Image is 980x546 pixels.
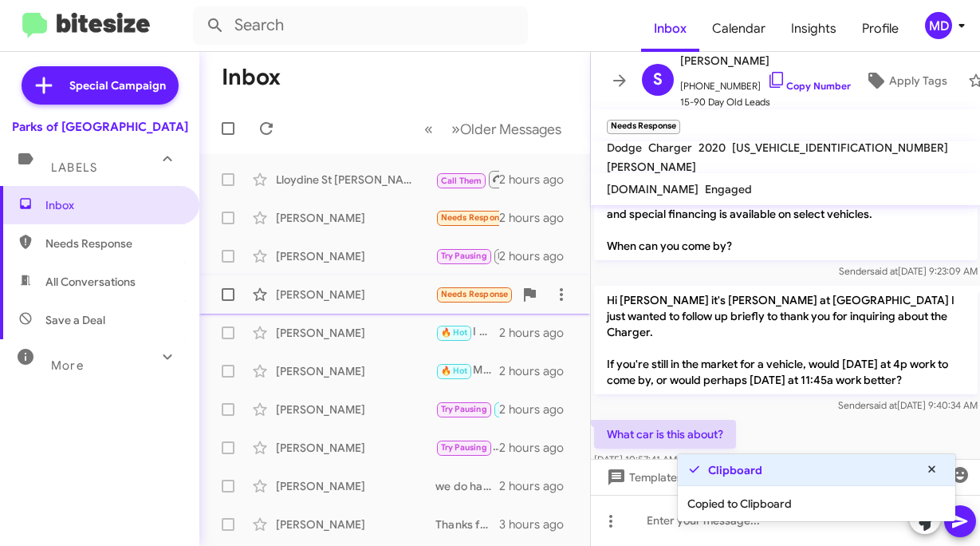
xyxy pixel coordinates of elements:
div: 2 hours ago [499,248,577,264]
span: 🔥 Hot [498,404,525,414]
div: [PERSON_NAME] [276,516,435,532]
span: said at [869,265,897,277]
button: Templates [591,463,695,492]
div: Lloydine St [PERSON_NAME] [276,172,435,188]
span: Inbox [45,197,181,213]
a: Special Campaign [22,66,179,105]
div: understood, thanks again [435,438,499,457]
a: Copy Number [767,80,851,92]
div: I spoke with [PERSON_NAME] my apologies [435,169,499,189]
div: What car is this about? [435,208,499,227]
span: [DOMAIN_NAME] [607,182,699,196]
span: Needs Response [441,212,509,223]
div: 2 hours ago [499,440,577,456]
div: my pleasure [435,400,499,418]
div: [PERSON_NAME] [276,363,435,379]
span: Paused [498,251,527,261]
div: 2 hours ago [499,478,577,494]
div: 2 hours ago [499,325,577,341]
span: Special Campaign [69,77,166,93]
span: Needs Response [45,235,181,251]
span: » [451,119,460,139]
span: 🔥 Hot [441,366,468,376]
span: Save a Deal [45,312,105,328]
span: [PHONE_NUMBER] [680,70,851,94]
a: Insights [778,6,849,52]
div: 2 hours ago [499,402,577,417]
button: Apply Tags [851,66,960,95]
button: MD [911,12,962,39]
span: All Conversations [45,274,136,290]
div: I will get with my team to confirm details on that! [435,323,499,342]
div: [PERSON_NAME] [276,287,435,303]
a: Profile [849,6,911,52]
span: Dodge [607,140,642,155]
span: Engaged [705,182,752,196]
strong: Clipboard [708,462,762,478]
div: I like this cnvertible but your price is way to high [435,285,514,303]
span: Try Pausing [441,404,487,414]
div: Thanks for the update! Please let us know if you need anything in the future. [435,516,499,532]
div: 3 hours ago [499,516,577,532]
span: [PERSON_NAME] [607,160,696,174]
span: Try Pausing [441,251,487,261]
div: [PERSON_NAME] [276,248,435,264]
nav: Page navigation example [415,113,571,145]
span: 2020 [699,140,726,155]
button: Next [442,113,571,145]
button: Previous [415,113,443,145]
div: The first week in October [435,247,499,265]
p: What car is this about? [594,420,736,449]
div: MD [925,12,952,39]
div: 2 hours ago [499,363,577,379]
span: Templates [604,463,683,492]
span: [US_VEHICLE_IDENTIFICATION_NUMBER] [732,140,948,155]
span: [PERSON_NAME] [680,51,851,70]
div: [PERSON_NAME] [276,478,435,494]
span: Older Messages [460,121,561,138]
div: Parks of [GEOGRAPHIC_DATA] [12,119,188,135]
a: Calendar [699,6,778,52]
div: [PERSON_NAME] [276,210,435,226]
span: S [653,67,663,93]
div: [PERSON_NAME] [276,402,435,417]
div: 2 hours ago [499,172,577,188]
span: 15-90 Day Old Leads [680,94,851,110]
div: we do have a pre owned selection. I've attached a link, let me know your thoughts! [URL][DOMAIN_N... [435,478,499,494]
div: [PERSON_NAME] [276,325,435,341]
span: Try Pausing [441,442,487,453]
div: My manager will be touch if theres anything we can do. [435,362,499,380]
span: [DATE] 10:57:41 AM [594,453,677,465]
span: Needs Response [441,289,509,299]
small: Needs Response [607,120,680,134]
a: Inbox [641,6,699,52]
input: Search [193,6,528,45]
span: Labels [51,160,97,175]
span: said at [868,399,896,411]
span: More [51,358,84,373]
span: Sender [DATE] 9:23:09 AM [838,265,977,277]
span: Charger [648,140,692,155]
span: 🔥 Hot [441,327,468,338]
span: Call Them [441,176,482,186]
h1: Inbox [222,65,281,90]
span: « [424,119,433,139]
div: Copied to Clipboard [678,486,955,521]
span: Sender [DATE] 9:40:34 AM [837,399,977,411]
p: Hi [PERSON_NAME] it's [PERSON_NAME] at [GEOGRAPHIC_DATA] I just wanted to follow up briefly to th... [594,286,978,394]
div: 2 hours ago [499,210,577,226]
span: Apply Tags [889,66,947,95]
div: [PERSON_NAME] [276,440,435,456]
